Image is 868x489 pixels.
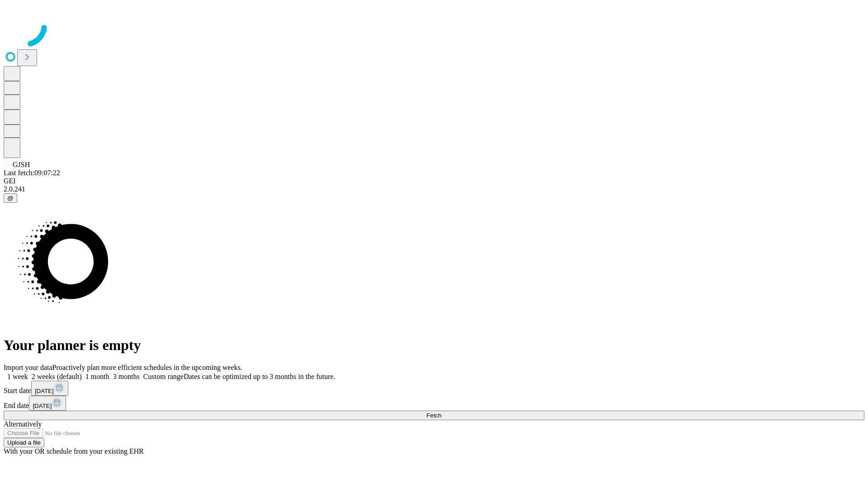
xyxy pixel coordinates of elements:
[85,373,109,380] span: 1 month
[4,438,44,447] button: Upload a file
[33,403,52,409] span: [DATE]
[113,373,140,380] span: 3 months
[4,337,864,354] h1: Your planner is empty
[52,364,242,371] span: Proactively plan more efficient schedules in the upcoming weeks.
[31,381,68,396] button: [DATE]
[4,396,864,411] div: End date
[29,396,66,411] button: [DATE]
[4,193,17,203] button: @
[4,169,60,177] span: Last fetch: 09:07:22
[4,420,42,428] span: Alternatively
[7,195,14,201] span: @
[4,177,864,185] div: GEI
[4,381,864,396] div: Start date
[35,388,54,394] span: [DATE]
[4,411,864,420] button: Fetch
[4,364,52,371] span: Import your data
[4,447,144,455] span: With your OR schedule from your existing EHR
[32,373,82,380] span: 2 weeks (default)
[4,185,864,193] div: 2.0.241
[143,373,184,380] span: Custom range
[7,373,28,380] span: 1 week
[13,161,30,168] span: GJSH
[426,412,441,419] span: Fetch
[184,373,335,380] span: Dates can be optimized up to 3 months in the future.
